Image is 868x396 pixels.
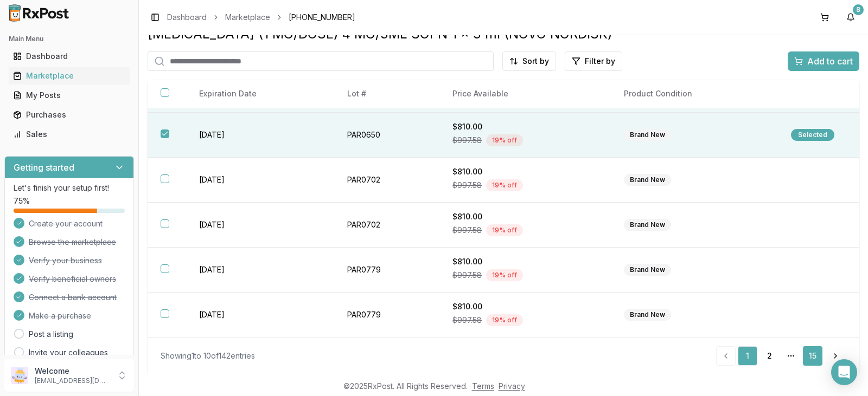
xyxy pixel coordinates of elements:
button: Marketplace [4,67,134,85]
a: Purchases [9,105,130,125]
div: $810.00 [452,301,597,312]
td: PAR0702 [334,158,440,203]
button: 8 [842,9,859,26]
a: Marketplace [9,66,130,86]
a: Invite your colleagues [29,347,108,358]
span: $997.58 [452,180,482,191]
div: $810.00 [452,256,597,267]
button: Sort by [502,51,556,71]
a: Sales [9,125,130,144]
span: 75 % [14,196,30,206]
div: Dashboard [13,51,125,62]
a: Privacy [499,381,525,391]
span: Filter by [585,56,615,67]
td: [DATE] [186,248,334,293]
a: 1 [738,346,757,366]
span: Browse the marketplace [29,237,116,248]
div: Selected [791,129,834,141]
p: Let's finish your setup first! [14,183,125,193]
span: Make a purchase [29,310,91,321]
div: $810.00 [452,211,597,222]
div: Brand New [624,309,671,321]
p: [EMAIL_ADDRESS][DOMAIN_NAME] [35,376,110,385]
div: Sales [13,129,125,140]
a: Marketplace [225,12,270,23]
img: User avatar [11,367,28,384]
nav: pagination [716,346,846,366]
div: 19 % off [486,179,523,191]
td: PAR0779 [334,293,440,337]
span: Create your account [29,218,103,229]
a: Dashboard [167,12,207,23]
h3: Getting started [14,161,74,174]
div: Open Intercom Messenger [831,359,857,385]
div: Brand New [624,174,671,186]
a: Go to next page [825,346,846,366]
th: Product Condition [611,80,778,108]
div: Marketplace [13,70,125,81]
button: Add to cart [788,51,859,71]
div: Brand New [624,264,671,276]
th: Expiration Date [186,80,334,108]
td: [DATE] [186,113,334,158]
td: PAR0650 [334,113,440,158]
div: 19 % off [486,224,523,236]
td: [DATE] [186,203,334,248]
a: Dashboard [9,47,130,66]
th: Lot # [334,80,440,108]
button: Sales [4,126,134,143]
td: PAR0779 [334,248,440,293]
span: $997.58 [452,315,482,326]
td: PAR0702 [334,203,440,248]
td: [DATE] [186,293,334,337]
div: 19 % off [486,314,523,326]
div: 8 [853,4,864,15]
h2: Main Menu [9,35,130,43]
img: RxPost Logo [4,4,74,22]
a: 2 [759,346,779,366]
div: $810.00 [452,166,597,177]
button: My Posts [4,87,134,104]
nav: breadcrumb [167,12,355,23]
a: Terms [472,381,494,391]
span: $997.58 [452,225,482,236]
button: Filter by [565,51,622,71]
a: 15 [803,346,822,366]
span: Verify your business [29,255,102,266]
p: Welcome [35,366,110,376]
span: Sort by [522,56,549,67]
div: Showing 1 to 10 of 142 entries [161,350,255,361]
div: 19 % off [486,269,523,281]
button: Dashboard [4,48,134,65]
span: $997.58 [452,135,482,146]
div: Purchases [13,109,125,120]
span: [PHONE_NUMBER] [289,12,355,23]
div: My Posts [13,90,125,101]
a: Post a listing [29,329,73,340]
span: Verify beneficial owners [29,274,116,284]
div: Brand New [624,219,671,231]
span: $997.58 [452,270,482,281]
a: My Posts [9,86,130,105]
span: Connect a bank account [29,292,117,303]
th: Price Available [439,80,610,108]
td: [DATE] [186,158,334,203]
div: 19 % off [486,134,523,146]
div: $810.00 [452,121,597,132]
div: Brand New [624,129,671,141]
button: Purchases [4,106,134,124]
span: Add to cart [807,55,853,68]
